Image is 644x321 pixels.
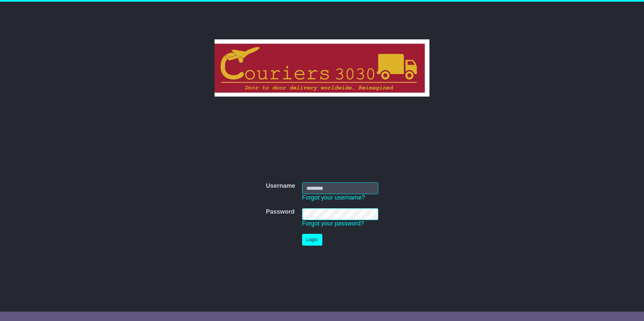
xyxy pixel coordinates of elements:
button: Login [302,234,322,246]
label: Password [266,208,294,216]
label: Username [266,182,295,190]
a: Forgot your username? [302,194,365,201]
img: Couriers 3030 [215,39,430,97]
a: Forgot your password? [302,220,364,227]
